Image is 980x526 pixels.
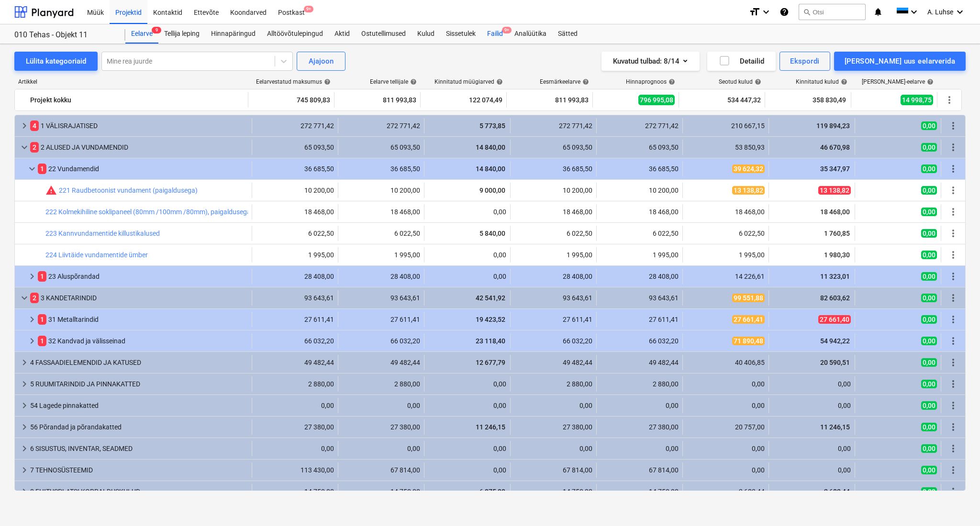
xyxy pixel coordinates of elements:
span: help [580,78,589,85]
span: 71 890,48 [732,337,765,345]
div: 0,00 [601,445,679,452]
div: Kuvatud tulbad : 8/14 [613,55,688,67]
div: Failid [481,24,509,44]
div: 65 093,50 [256,143,334,151]
div: 49 482,44 [342,359,420,366]
span: 0,00 [921,164,937,173]
span: keyboard_arrow_right [26,271,38,282]
span: 0,00 [921,444,937,453]
div: Eesmärkeelarve [540,78,589,85]
div: 49 482,44 [601,359,679,366]
a: 222 Kolmekihiline soklipaneel (80mm /100mm /80mm), paigaldusega [45,208,251,216]
div: 0,00 [428,251,506,259]
div: 1 995,00 [601,251,679,259]
a: 223 Kannvundamentide killustikalused [45,230,160,237]
div: 49 482,44 [514,359,592,366]
div: Hinnaprognoos [626,78,675,85]
div: 27 380,00 [342,423,420,431]
i: Abikeskus [780,6,789,18]
span: Rohkem tegevusi [947,314,959,325]
div: 14 750,00 [256,488,334,495]
div: 010 Tehas - Objekt 11 [14,30,114,40]
span: keyboard_arrow_down [19,142,30,153]
div: Kinnitatud müügiarved [434,78,503,85]
div: Ajajoon [309,55,334,67]
div: 22 Vundamendid [38,161,248,176]
div: 0,00 [687,466,765,474]
span: 0,00 [921,272,937,281]
div: 0,00 [256,445,334,452]
span: Rohkem tegevusi [947,228,959,239]
span: 9+ [502,27,512,33]
a: Sissetulek [440,24,481,44]
div: 65 093,50 [342,143,420,151]
span: 82 603,62 [819,294,851,302]
span: 20 590,51 [819,359,851,366]
div: 27 611,41 [342,316,420,323]
div: 113 430,00 [256,466,334,474]
div: 0,00 [687,445,765,452]
div: 2 880,00 [601,380,679,388]
a: Analüütika [509,24,552,44]
div: 0,00 [773,445,851,452]
div: 54 Lagede pinnakatted [30,398,248,413]
span: keyboard_arrow_down [19,292,30,304]
i: notifications [873,6,883,18]
div: 10 200,00 [601,186,679,194]
div: Eelarve [125,24,158,44]
div: 0,00 [687,402,765,409]
div: 27 611,41 [514,316,592,323]
span: 119 894,23 [815,122,851,130]
span: 12 677,79 [475,359,506,366]
div: 93 643,61 [514,294,592,302]
div: Kulud [412,24,440,44]
span: Rohkem tegevusi [947,335,959,347]
div: 6 022,50 [342,230,420,237]
a: Alltöövõtulepingud [261,24,329,44]
div: 1 VÄLISRAJATISED [30,118,248,133]
div: 67 814,00 [342,466,420,474]
span: Rohkem tegevusi [947,206,959,218]
div: 14 226,61 [687,273,765,280]
div: 49 482,44 [256,359,334,366]
span: 2 [30,142,39,153]
div: 18 468,00 [514,208,592,216]
span: 9 [152,27,161,33]
div: Eelarvestatud maksumus [256,78,331,85]
span: Rohkem tegevusi [947,421,959,433]
button: Otsi [799,4,866,20]
div: 18 468,00 [342,208,420,216]
div: 27 380,00 [601,423,679,431]
span: Rohkem tegevusi [947,464,959,476]
span: Rohkem tegevusi [947,357,959,368]
div: 122 074,49 [424,92,502,108]
span: 358 830,49 [812,95,847,105]
div: 36 685,50 [514,165,592,173]
div: 0,00 [428,402,506,409]
div: 6 022,50 [514,230,592,237]
div: 6 SISUSTUS, INVENTAR, SEADMED [30,441,248,456]
a: Eelarve9 [125,24,158,44]
span: help [322,78,331,85]
span: 14 998,75 [901,95,933,105]
span: keyboard_arrow_right [19,464,30,476]
div: Artikkel [14,78,249,85]
span: 0,00 [921,186,937,195]
div: 66 032,20 [601,337,679,345]
div: Seotud kulud [719,78,761,85]
span: 27 661,41 [732,315,765,324]
div: 534 447,32 [683,92,761,108]
span: keyboard_arrow_right [19,486,30,497]
span: 39 624,32 [732,164,765,173]
span: 13 138,82 [818,186,851,195]
span: Rohkem tegevusi [947,120,959,131]
div: 10 200,00 [256,186,334,194]
span: 796 995,08 [638,95,675,105]
div: 67 814,00 [514,466,592,474]
div: [PERSON_NAME]-eelarve [862,78,934,85]
span: 0,00 [921,358,937,367]
div: 272 771,42 [514,122,592,130]
span: 0,00 [921,337,937,345]
span: 46 670,98 [819,143,851,151]
div: 65 093,50 [514,143,592,151]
